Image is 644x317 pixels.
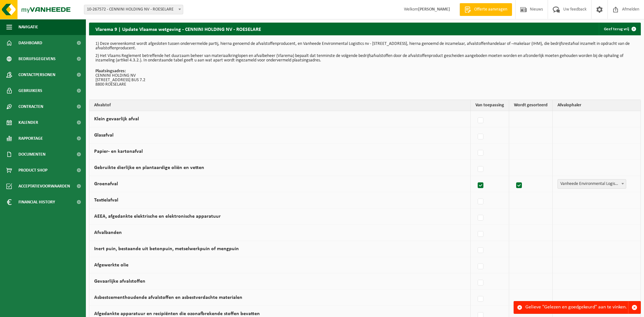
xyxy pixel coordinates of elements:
label: Gebruikte dierlijke en plantaardige oliën en vetten [94,165,204,170]
label: Asbestcementhoudende afvalstoffen en asbestverdachte materialen [94,295,242,300]
label: Glasafval [94,133,114,138]
label: Groenafval [94,181,118,187]
th: Wordt gesorteerd [509,100,553,111]
span: Vanheede Environmental Logistics [558,180,626,188]
label: Afgewerkte olie [94,263,128,268]
span: 10-267572 - CENNINI HOLDING NV - ROESELARE [84,5,183,14]
span: Offerte aanvragen [473,6,509,13]
strong: [PERSON_NAME] [418,7,450,12]
label: Inert puin, bestaande uit betonpuin, metselwerkpuin of mengpuin [94,246,239,251]
a: Offerte aanvragen [460,3,512,16]
span: Documenten [18,146,45,162]
span: Financial History [18,194,55,210]
span: Dashboard [18,35,42,51]
label: Gevaarlijke afvalstoffen [94,279,145,284]
span: Kalender [18,115,38,130]
span: Gebruikers [18,83,42,99]
span: Bedrijfsgegevens [18,51,56,67]
span: Vanheede Environmental Logistics [557,179,626,189]
span: Product Shop [18,162,47,178]
p: 2) Het Vlaams Reglement betreffende het duurzaam beheer van materiaalkringlopen en afvalbeheer (V... [95,54,634,63]
label: Afvalbanden [94,230,122,235]
span: Acceptatievoorwaarden [18,178,70,194]
th: Afvalstof [89,100,471,111]
span: Contactpersonen [18,67,55,83]
span: Contracten [18,99,43,115]
div: Gelieve "Gelezen en goedgekeurd" aan te vinken. [525,301,628,313]
p: 1) Deze overeenkomst wordt afgesloten tussen ondervermelde partij, hierna genoemd de afvalstoffen... [95,42,634,51]
span: Navigatie [18,19,38,35]
th: Van toepassing [471,100,509,111]
span: 10-267572 - CENNINI HOLDING NV - ROESELARE [84,5,183,14]
p: CENNINI HOLDING NV [STREET_ADDRESS] BUS 7.2 8800 ROESELARE [95,69,634,87]
label: Papier- en kartonafval [94,149,143,154]
label: Afgedankte apparatuur en recipiënten die ozonafbrekende stoffen bevatten [94,311,260,316]
label: Textielafval [94,198,118,203]
th: Afvalophaler [553,100,641,111]
label: Klein gevaarlijk afval [94,116,139,122]
a: Geef terug vrij [599,23,640,35]
span: Rapportage [18,130,43,146]
h2: Vlarema 9 | Update Vlaamse wetgeving - CENNINI HOLDING NV - ROESELARE [89,23,267,35]
label: AEEA, afgedankte elektrische en elektronische apparatuur [94,214,221,219]
strong: Plaatsingsadres: [95,69,126,74]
